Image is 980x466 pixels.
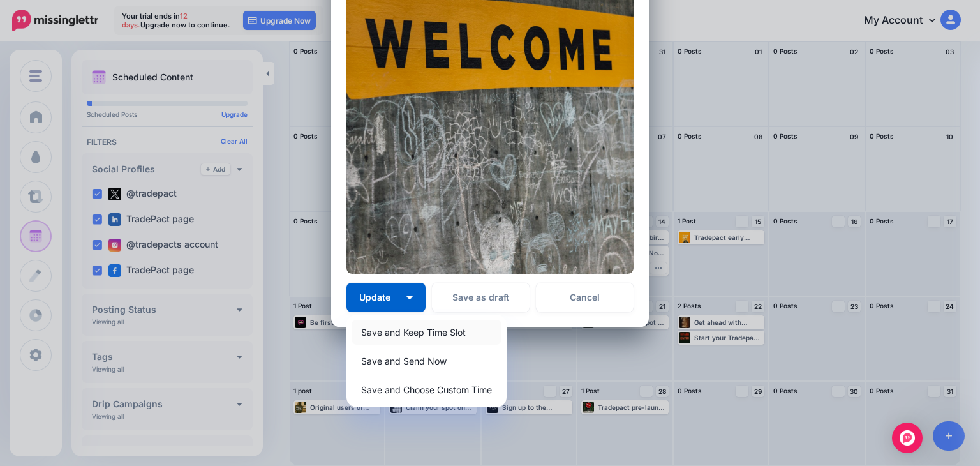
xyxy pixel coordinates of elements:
[346,315,507,407] div: Update
[352,377,501,402] a: Save and Choose Custom Time
[892,423,923,453] div: Open Intercom Messenger
[432,283,530,312] button: Save as draft
[359,293,400,302] span: Update
[352,320,501,345] a: Save and Keep Time Slot
[406,296,413,299] img: arrow-down-white.png
[346,283,426,312] button: Update
[352,349,501,373] a: Save and Send Now
[536,283,634,312] a: Cancel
